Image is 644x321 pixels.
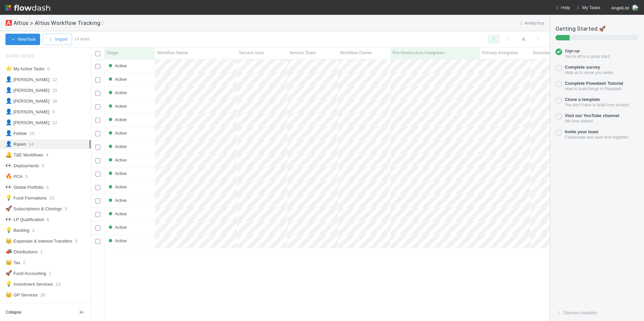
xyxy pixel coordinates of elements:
[5,118,50,127] div: [PERSON_NAME]
[107,171,127,176] span: Active
[482,49,518,56] span: Primary Assignees
[107,63,127,68] span: Active
[5,49,34,63] span: Saved Views
[30,129,34,138] span: 10
[555,310,597,315] a: Dismiss checklist
[95,158,100,163] input: Toggle Row Selected
[5,75,50,84] div: [PERSON_NAME]
[5,205,62,213] div: Subscriptions & Closings
[52,75,57,84] span: 12
[95,64,100,69] input: Toggle Row Selected
[95,51,100,56] input: Toggle All Rows Selected
[5,172,23,181] div: PCA
[392,49,445,56] span: Pre-Restructure Assignees
[565,135,629,140] small: Collaborate and save time together!
[107,144,127,149] span: Active
[565,113,619,118] span: Visit our YouTube channel
[5,227,12,233] span: 💡
[42,162,44,170] span: 5
[5,2,50,13] img: logo-inverted-e16ddd16eac7371096b0.svg
[52,118,57,127] span: 12
[107,103,127,110] div: Active
[13,20,110,26] span: Altius > Altius Workflow Tracking
[239,49,264,56] span: Service Area
[5,140,26,148] div: Raven
[95,172,100,177] input: Toggle Row Selected
[95,239,100,244] input: Toggle Row Selected
[5,237,72,245] div: Expenses & Interest Transfers
[5,301,41,310] div: Fund Services
[5,65,44,73] div: My Active Tasks
[107,211,127,216] span: Active
[565,97,600,102] span: Clone a template
[5,66,12,71] span: ⭐
[565,81,623,86] span: Complete Flowdash Tutorial
[5,184,12,190] span: 👀
[46,183,49,191] span: 0
[52,97,57,105] span: 16
[107,238,127,244] div: Active
[5,162,39,170] div: Deployments
[565,129,599,134] a: Invite your team
[555,26,639,32] h5: Getting Started 🚀
[46,151,49,159] span: 4
[107,184,127,190] div: Active
[5,76,12,82] span: 👤
[5,248,38,256] div: Distributions
[107,157,127,164] div: Active
[95,225,100,230] input: Toggle Row Selected
[107,197,127,204] div: Active
[565,86,623,91] small: How to build things in Flowdash.
[5,226,29,235] div: Banking
[576,4,601,11] a: My Tasks
[5,173,12,179] span: 🔥
[5,130,12,136] span: 👤
[5,259,12,265] span: 👑
[107,76,127,83] div: Active
[95,212,100,217] input: Toggle Row Selected
[5,292,12,297] span: 👑
[5,152,12,157] span: 🔔
[107,117,127,122] span: Active
[56,280,60,288] span: 13
[565,119,593,123] small: We love videos!
[95,199,100,204] input: Toggle Row Selected
[75,237,77,245] span: 3
[107,198,127,203] span: Active
[5,20,12,26] span: 🅰️
[5,87,12,93] span: 👤
[5,98,12,104] span: 👤
[5,249,12,254] span: 📣
[52,108,55,116] span: 0
[5,238,12,244] span: 👑
[5,281,12,287] span: 💡
[25,172,28,181] span: 5
[5,129,27,138] div: Febbie
[106,49,118,56] span: Stage
[5,194,46,202] div: Fund Formations
[40,248,43,256] span: 1
[518,19,544,27] a: Analytics
[32,226,34,235] span: 3
[5,195,12,201] span: 💡
[95,77,100,82] input: Toggle Row Selected
[95,91,100,96] input: Toggle Row Selected
[47,65,50,73] span: 0
[52,86,57,95] span: 15
[29,140,34,148] span: 14
[95,131,100,136] input: Toggle Row Selected
[5,280,53,288] div: Investment Services
[554,4,570,11] div: Help
[340,49,372,56] span: Workflow Owner
[5,216,12,222] span: 👀
[49,269,51,278] span: 1
[65,205,67,213] span: 3
[23,258,25,267] span: 2
[107,211,127,217] div: Active
[289,49,316,56] span: Service Team
[107,184,127,189] span: Active
[565,70,614,75] small: Help us to serve you better.
[107,130,127,137] div: Active
[107,224,127,231] div: Active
